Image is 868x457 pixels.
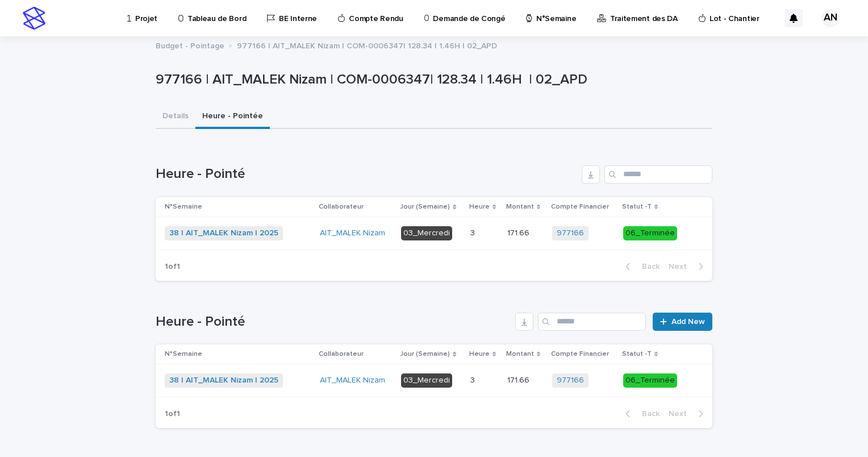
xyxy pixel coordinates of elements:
[557,228,584,238] a: 977166
[156,400,189,428] p: 1 of 1
[156,72,708,88] p: 977166 | AIT_MALEK Nizam | COM-0006347| 128.34 | 1.46H | 02_APD
[23,7,45,30] img: stacker-logo-s-only.png
[469,201,490,213] p: Heure
[156,364,712,397] tr: 38 | AIT_MALEK Nizam | 2025 AIT_MALEK Nizam 03_Mercredi33 171.66171.66 977166 06_Terminée
[507,373,532,385] p: 171.66
[156,217,712,250] tr: 38 | AIT_MALEK Nizam | 2025 AIT_MALEK Nizam 03_Mercredi33 171.66171.66 977166 06_Terminée
[165,348,202,360] p: N°Semaine
[664,409,712,419] button: Next
[156,166,577,182] h1: Heure - Pointé
[507,226,532,238] p: 171.66
[616,261,664,272] button: Back
[538,313,646,331] input: Search
[635,263,660,271] span: Back
[469,348,490,360] p: Heure
[664,261,712,272] button: Next
[635,410,660,418] span: Back
[604,165,712,184] input: Search
[470,226,477,238] p: 3
[237,39,497,51] p: 977166 | AIT_MALEK Nizam | COM-0006347| 128.34 | 1.46H | 02_APD
[622,348,652,360] p: Statut -T
[156,105,195,129] button: Details
[653,313,712,331] a: Add New
[169,228,278,238] a: 38 | AIT_MALEK Nizam | 2025
[169,376,278,385] a: 38 | AIT_MALEK Nizam | 2025
[506,201,534,213] p: Montant
[195,105,270,129] button: Heure - Pointée
[623,226,677,240] div: 06_Terminée
[671,318,705,326] span: Add New
[165,201,202,213] p: N°Semaine
[156,39,224,51] p: Budget - Pointage
[551,348,609,360] p: Compte Financier
[506,348,534,360] p: Montant
[470,373,477,385] p: 3
[156,253,189,281] p: 1 of 1
[400,201,450,213] p: Jour (Semaine)
[669,263,694,271] span: Next
[400,348,450,360] p: Jour (Semaine)
[623,373,677,388] div: 06_Terminée
[401,373,452,388] div: 03_Mercredi
[156,314,511,330] h1: Heure - Pointé
[616,409,664,419] button: Back
[551,201,609,213] p: Compte Financier
[319,201,364,213] p: Collaborateur
[320,228,385,238] a: AIT_MALEK Nizam
[669,410,694,418] span: Next
[320,376,385,385] a: AIT_MALEK Nizam
[622,201,652,213] p: Statut -T
[557,376,584,385] a: 977166
[319,348,364,360] p: Collaborateur
[821,9,840,27] div: AN
[401,226,452,240] div: 03_Mercredi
